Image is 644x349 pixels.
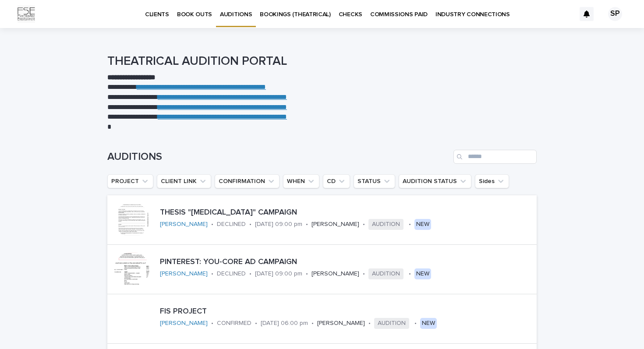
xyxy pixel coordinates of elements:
[283,174,319,188] button: WHEN
[255,270,302,278] p: [DATE] 09:00 pm
[107,195,537,245] a: THESIS "[MEDICAL_DATA]" CAMPAIGN[PERSON_NAME] •DECLINED•[DATE] 09:00 pm•[PERSON_NAME]•AUDITION•NEW
[217,320,251,327] p: CONFIRMED
[311,320,314,327] p: •
[414,268,431,279] div: NEW
[363,221,365,228] p: •
[368,320,371,327] p: •
[363,270,365,278] p: •
[249,270,251,278] p: •
[249,221,251,228] p: •
[255,221,302,228] p: [DATE] 09:00 pm
[399,174,471,188] button: AUDITION STATUS
[475,174,509,188] button: Sides
[18,5,35,23] img: Km9EesSdRbS9ajqhBzyo
[107,174,153,188] button: PROJECT
[215,174,280,188] button: CONFIRMATION
[608,7,622,21] div: SP
[211,270,213,278] p: •
[311,270,359,278] p: [PERSON_NAME]
[160,257,533,267] p: PINTEREST: YOU-CORE AD CAMPAIGN
[420,318,437,329] div: NEW
[107,151,450,163] h1: AUDITIONS
[107,54,537,69] h1: THEATRICAL AUDITION PORTAL
[414,320,417,327] p: •
[409,270,411,278] p: •
[160,208,533,218] p: THESIS "[MEDICAL_DATA]" CAMPAIGN
[317,320,365,327] p: [PERSON_NAME]
[368,268,403,279] span: AUDITION
[160,320,208,327] a: [PERSON_NAME]
[409,221,411,228] p: •
[160,270,208,278] a: [PERSON_NAME]
[107,294,537,344] a: FIS PROJECT[PERSON_NAME] •CONFIRMED•[DATE] 06:00 pm•[PERSON_NAME]•AUDITION•NEW
[306,270,308,278] p: •
[211,221,213,228] p: •
[374,318,409,329] span: AUDITION
[107,245,537,294] a: PINTEREST: YOU-CORE AD CAMPAIGN[PERSON_NAME] •DECLINED•[DATE] 09:00 pm•[PERSON_NAME]•AUDITION•NEW
[160,307,484,317] p: FIS PROJECT
[306,221,308,228] p: •
[323,174,350,188] button: CD
[414,219,431,230] div: NEW
[211,320,213,327] p: •
[157,174,211,188] button: CLIENT LINK
[368,219,403,230] span: AUDITION
[311,221,359,228] p: [PERSON_NAME]
[217,221,246,228] p: DECLINED
[354,174,395,188] button: STATUS
[217,270,246,278] p: DECLINED
[255,320,257,327] p: •
[453,150,537,164] input: Search
[160,221,208,228] a: [PERSON_NAME]
[261,320,308,327] p: [DATE] 06:00 pm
